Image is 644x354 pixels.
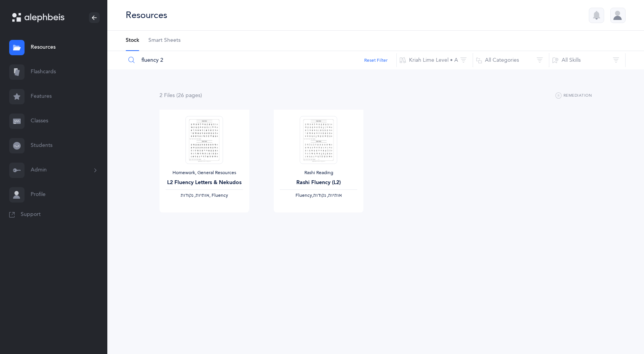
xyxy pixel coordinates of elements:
[313,193,342,198] span: ‫אותיות, נקודות‬
[280,179,357,187] div: Rashi Fluency (L2)
[396,51,473,69] button: Kriah Lime Level • A
[166,170,243,176] div: Homework, General Resources
[473,51,549,69] button: All Categories
[172,92,175,99] span: s
[148,37,181,44] span: Smart Sheets
[181,193,209,198] span: ‫אותיות, נקודות‬
[176,92,202,99] span: (26 page )
[125,51,397,69] input: Search Resources
[555,91,592,100] button: Remediation
[159,92,175,99] span: 2 File
[186,116,223,164] img: FluencyProgram-SpeedReading-L2_thumbnail_1736302935.png
[166,179,243,187] div: L2 Fluency Letters & Nekudos
[300,116,337,164] img: RashiFluency_Program_L2_thumbnail_1736303023.png
[198,92,200,99] span: s
[549,51,626,69] button: All Skills
[21,211,41,219] span: Support
[364,57,388,64] button: Reset Filter
[166,193,243,199] div: , Fluency
[126,9,167,21] div: Resources
[296,193,313,198] span: Fluency,
[280,170,357,176] div: Rashi Reading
